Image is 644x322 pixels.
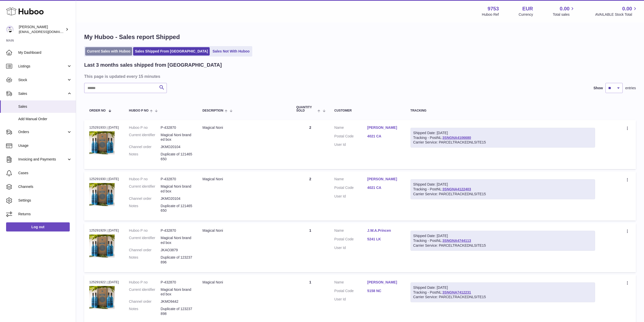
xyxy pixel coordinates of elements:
a: Current Sales with Huboo [85,47,132,56]
dt: Notes [129,255,161,265]
a: 5241 LK [367,237,400,242]
strong: 9753 [488,5,499,12]
div: Magical Noni [203,177,286,182]
span: Huboo P no [129,109,149,112]
span: Usage [18,143,72,148]
label: Show [594,86,603,91]
img: 1651244466.jpg [89,235,115,258]
dt: Name [334,177,367,183]
dt: Name [334,228,367,234]
span: Invoicing and Payments [18,157,67,162]
div: Tracking - PostNL: [410,282,595,302]
td: 2 [291,172,329,221]
span: Sales [18,104,72,109]
div: Magical Noni [203,280,286,285]
dd: JKAO3879 [161,248,192,253]
a: Sales Not With Huboo [211,47,251,56]
dt: Name [334,125,367,131]
a: [PERSON_NAME] [367,280,400,285]
div: Tracking - PostNL: [410,179,595,199]
span: Channels [18,184,72,189]
p: Duplicate of 123237896 [161,255,192,265]
dd: P-432870 [161,177,192,182]
dt: Huboo P no [129,280,161,285]
a: Sales Shipped From [GEOGRAPHIC_DATA] [133,47,210,56]
dt: Channel order [129,248,161,253]
div: 125291930 | [DATE] [89,177,119,181]
span: Total sales [553,12,575,17]
dt: Channel order [129,299,161,304]
h2: Last 3 months sales shipped from [GEOGRAPHIC_DATA] [84,62,222,68]
span: Quantity Sold [296,106,316,112]
div: Currency [519,12,533,17]
a: 4021 CA [367,185,400,190]
div: Shipped Date: [DATE] [413,234,593,238]
dt: Huboo P no [129,177,161,182]
span: 0.00 [560,5,570,12]
div: Tracking - PostNL: [410,231,595,251]
a: [PERSON_NAME] [367,125,400,130]
div: Shipped Date: [DATE] [413,131,593,135]
h3: This page is updated every 15 minutes [84,74,635,79]
a: 0.00 Total sales [553,5,575,17]
dt: Current identifier [129,236,161,245]
span: entries [625,86,636,91]
dt: Current identifier [129,184,161,194]
dt: Huboo P no [129,125,161,130]
div: Shipped Date: [DATE] [413,285,593,290]
dt: Notes [129,204,161,213]
span: Description [203,109,223,112]
span: Settings [18,198,72,203]
div: Carrier Service: PARCELTRACKEDNLSITE15 [413,243,593,248]
dt: Postal Code [334,289,367,295]
span: Listings [18,64,67,69]
dd: P-432870 [161,228,192,233]
td: 2 [291,120,329,169]
dt: User Id [334,142,367,147]
dt: Notes [129,307,161,316]
dt: Current identifier [129,133,161,142]
dt: User Id [334,297,367,302]
span: Returns [18,212,72,217]
div: Customer [334,109,400,112]
a: Log out [6,222,70,231]
span: Add Manual Order [18,117,72,121]
dt: Channel order [129,196,161,201]
p: Duplicate of 123237898 [161,307,192,316]
dd: JKMO20104 [161,145,192,149]
dt: User Id [334,194,367,199]
dd: P-432870 [161,125,192,130]
div: 125291922 | [DATE] [89,280,119,284]
dt: Name [334,280,367,286]
a: 3SNGNA4744113 [442,239,471,243]
dt: Current identifier [129,287,161,297]
span: My Dashboard [18,50,72,55]
dt: User Id [334,245,367,250]
dt: Huboo P no [129,228,161,233]
span: Stock [18,78,67,82]
a: 5158 NC [367,289,400,293]
td: 1 [291,223,329,272]
img: 1651244466.jpg [89,286,115,309]
dd: Magical Noni branded box [161,236,192,245]
dd: P-432870 [161,280,192,285]
dt: Channel order [129,145,161,149]
div: Carrier Service: PARCELTRACKEDNLSITE15 [413,295,593,299]
dd: Magical Noni branded box [161,133,192,142]
img: info@welovenoni.com [6,26,14,33]
p: Duplicate of 121465650 [161,152,192,162]
img: 1651244466.jpg [89,183,115,206]
dt: Postal Code [334,237,367,243]
h1: My Huboo - Sales report Shipped [84,33,636,41]
a: 0.00 AVAILABLE Stock Total [595,5,638,17]
div: Carrier Service: PARCELTRACKEDNLSITE15 [413,192,593,196]
a: 3SNGNA4122403 [442,187,471,191]
a: [PERSON_NAME] [367,177,400,182]
dt: Postal Code [334,185,367,191]
a: 3SNGNA7412231 [442,290,471,294]
div: 125291933 | [DATE] [89,125,119,130]
a: J.W.A.Princen [367,228,400,233]
div: Magical Noni [203,228,286,233]
span: Order No [89,109,106,112]
dd: Magical Noni branded box [161,184,192,194]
